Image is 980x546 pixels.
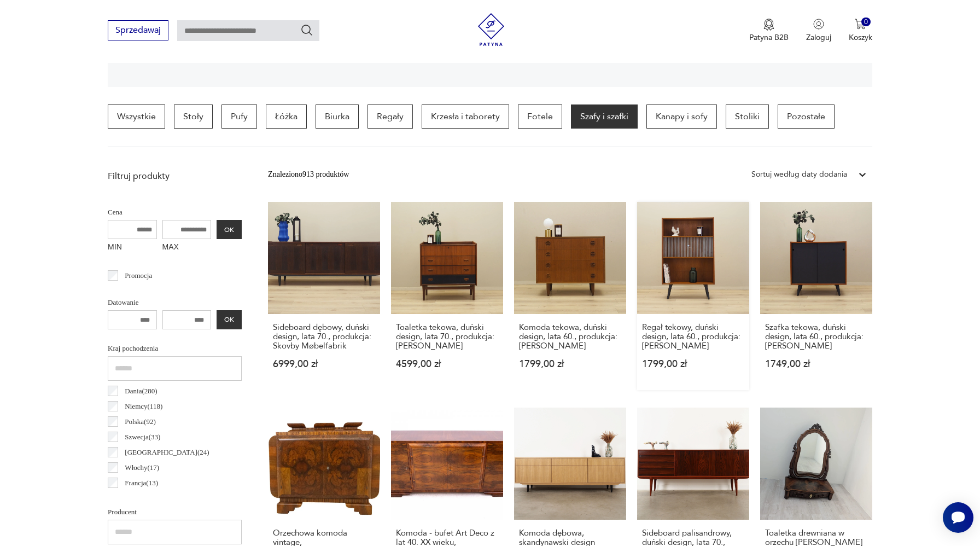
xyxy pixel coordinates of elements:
[806,32,831,43] p: Zaloguj
[125,385,157,397] p: Dania ( 280 )
[125,416,155,428] p: Polska ( 92 )
[367,104,413,129] a: Regały
[749,32,789,43] p: Patyna B2B
[125,446,209,458] p: [GEOGRAPHIC_DATA] ( 24 )
[125,492,165,504] p: Norwegia ( 12 )
[637,202,749,390] a: Regał tekowy, duński design, lata 60., produkcja: DaniaRegał tekowy, duński design, lata 60., pro...
[108,506,242,518] p: Producent
[855,19,866,30] img: Ikona koszyka
[125,400,162,413] p: Niemcy ( 118 )
[571,104,638,129] a: Szafy i szafki
[726,104,769,129] a: Stoliki
[642,359,744,369] p: 1799,00 zł
[273,323,375,351] h3: Sideboard dębowy, duński design, lata 70., produkcja: Skovby Møbelfabrik
[749,19,789,43] a: Ikona medaluPatyna B2B
[646,104,717,129] a: Kanapy i sofy
[108,239,157,257] label: MIN
[518,104,562,129] a: Fotele
[519,359,621,369] p: 1799,00 zł
[217,310,242,329] button: OK
[125,270,152,282] p: Promocja
[273,359,375,369] p: 6999,00 zł
[475,13,507,46] img: Patyna - sklep z meblami i dekoracjami vintage
[749,19,789,43] button: Patyna B2B
[108,206,242,218] p: Cena
[422,104,509,129] a: Krzesła i taborety
[760,202,872,390] a: Szafka tekowa, duński design, lata 60., produkcja: DaniaSzafka tekowa, duński design, lata 60., p...
[108,104,165,129] a: Wszystkie
[108,20,168,40] button: Sprzedawaj
[396,323,498,351] h3: Toaletka tekowa, duński design, lata 70., produkcja: [PERSON_NAME]
[751,169,847,181] div: Sortuj według daty dodania
[849,32,872,43] p: Koszyk
[266,104,307,129] a: Łóżka
[217,220,242,239] button: OK
[125,477,158,489] p: Francja ( 13 )
[108,297,242,309] p: Datowanie
[108,27,168,35] a: Sprzedawaj
[174,104,213,129] a: Stoły
[813,19,824,30] img: Ikonka użytkownika
[765,359,867,369] p: 1749,00 zł
[765,323,867,351] h3: Szafka tekowa, duński design, lata 60., produkcja: [PERSON_NAME]
[861,18,871,27] div: 0
[514,202,626,390] a: Komoda tekowa, duński design, lata 60., produkcja: DaniaKomoda tekowa, duński design, lata 60., p...
[806,19,831,43] button: Zaloguj
[162,239,212,257] label: MAX
[268,169,349,181] div: Znaleziono 913 produktów
[943,502,973,533] iframe: Smartsupp widget button
[300,24,313,37] button: Szukaj
[642,323,744,351] h3: Regał tekowy, duński design, lata 60., produkcja: [PERSON_NAME]
[268,202,380,390] a: Sideboard dębowy, duński design, lata 70., produkcja: Skovby MøbelfabrikSideboard dębowy, duński ...
[316,104,359,129] a: Biurka
[849,19,872,43] button: 0Koszyk
[763,19,774,31] img: Ikona medalu
[125,431,160,443] p: Szwecja ( 33 )
[396,359,498,369] p: 4599,00 zł
[778,104,835,129] a: Pozostałe
[221,104,257,129] a: Pufy
[108,342,242,355] p: Kraj pochodzenia
[519,323,621,351] h3: Komoda tekowa, duński design, lata 60., produkcja: [PERSON_NAME]
[108,170,242,182] p: Filtruj produkty
[125,462,159,474] p: Włochy ( 17 )
[391,202,503,390] a: Toaletka tekowa, duński design, lata 70., produkcja: DaniaToaletka tekowa, duński design, lata 70...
